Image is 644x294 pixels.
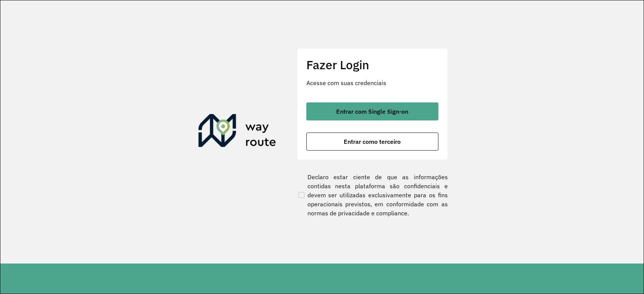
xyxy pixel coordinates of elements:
[306,78,438,87] p: Acesse com suas credenciais
[297,172,448,218] label: Declaro estar ciente de que as informações contidas nesta plataforma são confidenciais e devem se...
[336,108,408,114] span: Entrar com Single Sign-on
[344,139,401,145] span: Entrar como terceiro
[306,133,438,151] button: button
[306,102,438,120] button: button
[306,58,438,72] h2: Fazer Login
[198,114,276,150] img: Roteirizador AmbevTech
